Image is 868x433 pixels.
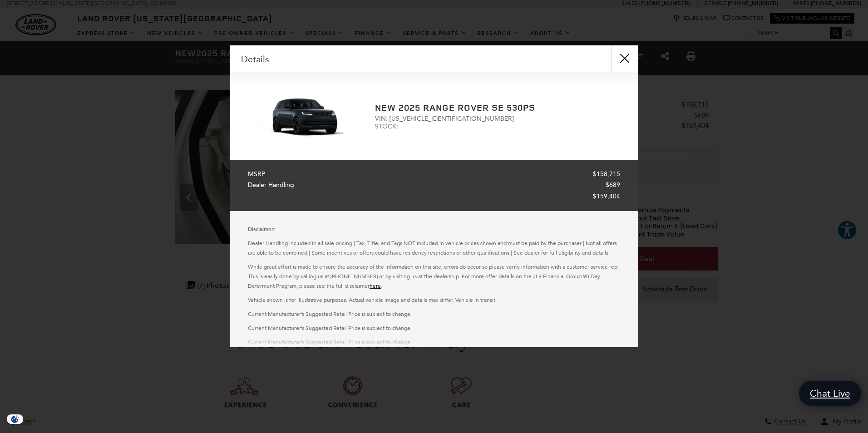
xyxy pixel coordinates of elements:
[799,381,861,406] a: Chat Live
[375,115,620,123] span: VIN: [US_VEHICLE_IDENTIFICATION_NUMBER]
[248,169,270,180] span: MSRP
[593,169,620,180] span: $158,715
[593,191,620,202] span: $159,404
[248,239,620,258] p: Dealer Handling included in all sale pricing | Tax, Title, and Tags NOT included in vehicle price...
[611,45,638,73] button: close
[606,180,620,191] span: $689
[5,414,25,424] section: Click to Open Cookie Consent Modal
[248,338,620,347] p: Current Manufacturer’s Suggested Retail Price is subject to change.
[370,283,381,289] a: here
[375,123,620,130] span: STOCK:
[248,295,620,305] p: Vehicle shown is for illustrative purposes. Actual vehicle image and details may differ. Vehicle ...
[248,84,361,148] img: 2025 LAND ROVER Range Rover SE 530PS
[248,180,299,191] span: Dealer Handling
[805,387,855,399] span: Chat Live
[248,191,620,202] a: $159,404
[248,310,620,319] p: Current Manufacturer’s Suggested Retail Price is subject to change.
[248,226,276,233] strong: Disclaimer:
[5,414,25,424] img: Opt-Out Icon
[248,180,620,191] a: Dealer Handling $689
[248,169,620,180] a: MSRP $158,715
[248,324,620,333] p: Current Manufacturer’s Suggested Retail Price is subject to change.
[248,262,620,291] p: While great effort is made to ensure the accuracy of the information on this site, errors do occu...
[375,103,620,113] h2: New 2025 Range Rover SE 530PS
[230,45,638,73] div: Details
